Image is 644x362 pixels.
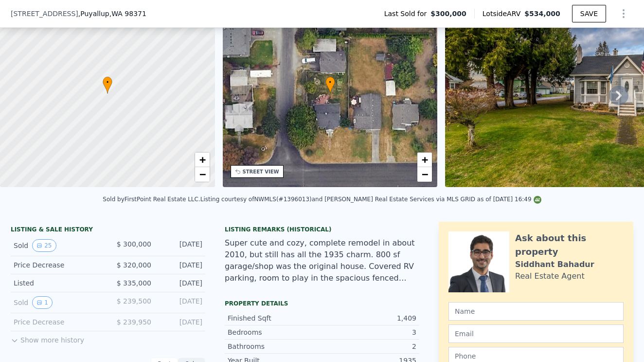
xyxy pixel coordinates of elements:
[322,313,416,323] div: 1,409
[422,168,428,180] span: −
[11,9,78,19] span: [STREET_ADDRESS]
[11,331,84,345] button: Show more history
[14,278,100,288] div: Listed
[225,226,419,233] div: Listing Remarks (Historical)
[159,278,202,288] div: [DATE]
[32,296,53,309] button: View historical data
[159,296,202,309] div: [DATE]
[117,279,151,287] span: $ 335,000
[103,78,112,87] span: •
[448,302,624,321] input: Name
[322,327,416,337] div: 3
[199,168,205,180] span: −
[117,261,151,269] span: $ 320,000
[199,153,205,166] span: +
[243,168,279,175] div: STREET VIEW
[159,317,202,327] div: [DATE]
[422,153,428,166] span: +
[117,240,151,248] span: $ 300,000
[195,167,210,182] a: Zoom out
[515,231,624,259] div: Ask about this property
[225,300,419,307] div: Property details
[228,342,322,351] div: Bathrooms
[483,9,524,19] span: Lotside ARV
[14,239,100,252] div: Sold
[430,9,466,19] span: $300,000
[109,10,146,18] span: , WA 98371
[534,196,541,204] img: NWMLS Logo
[572,5,606,22] button: SAVE
[14,296,100,309] div: Sold
[159,239,202,252] div: [DATE]
[322,342,416,351] div: 2
[103,196,200,203] div: Sold by FirstPoint Real Estate LLC .
[14,317,100,327] div: Price Decrease
[225,237,419,284] div: Super cute and cozy, complete remodel in about 2010, but still has all the 1935 charm. 800 sf gar...
[417,152,432,167] a: Zoom in
[78,9,146,19] span: , Puyallup
[448,324,624,343] input: Email
[200,196,541,203] div: Listing courtesy of NWMLS (#1396013) and [PERSON_NAME] Real Estate Services via MLS GRID as of [D...
[159,260,202,270] div: [DATE]
[228,327,322,337] div: Bedrooms
[325,76,335,94] div: •
[228,313,322,323] div: Finished Sqft
[14,260,100,270] div: Price Decrease
[515,270,585,282] div: Real Estate Agent
[117,318,151,326] span: $ 239,950
[524,10,560,18] span: $534,000
[384,9,431,19] span: Last Sold for
[103,76,112,94] div: •
[32,239,56,252] button: View historical data
[515,259,594,270] div: Siddhant Bahadur
[117,297,151,305] span: $ 239,500
[195,152,210,167] a: Zoom in
[417,167,432,182] a: Zoom out
[614,4,633,23] button: Show Options
[325,78,335,87] span: •
[11,226,205,235] div: LISTING & SALE HISTORY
